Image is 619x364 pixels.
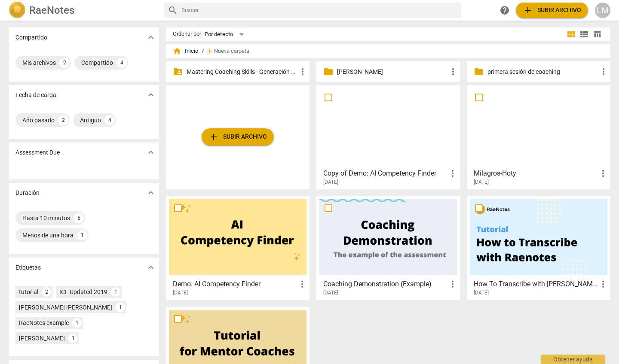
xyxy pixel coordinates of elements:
h3: Demo: AI Competency Finder [173,279,297,289]
span: view_module [566,29,576,39]
span: more_vert [448,67,458,77]
h2: RaeNotes [29,4,74,16]
button: LM [595,3,610,18]
input: Buscar [181,3,457,17]
div: [PERSON_NAME] [PERSON_NAME] [19,303,112,312]
span: add [208,132,219,142]
div: 1 [77,230,87,240]
button: Mostrar más [144,186,157,199]
button: Mostrar más [144,261,157,274]
span: Nueva carpeta [214,48,249,55]
span: search [168,5,178,15]
div: 1 [72,318,82,328]
span: expand_more [146,32,156,42]
span: help [499,5,510,15]
h3: Coaching Demonstration (Example) [323,279,447,289]
span: more_vert [297,279,307,289]
span: more_vert [447,279,458,289]
span: folder [474,67,484,77]
div: 2 [59,58,70,68]
div: Por defecto [205,27,247,41]
button: Cuadrícula [565,28,578,41]
span: [DATE] [173,289,188,297]
span: expand_more [146,262,156,273]
div: 4 [116,58,127,68]
span: [DATE] [474,179,489,186]
div: 5 [74,213,84,223]
span: view_list [579,29,589,39]
span: [DATE] [323,289,338,297]
p: Mastering Coaching Skills - Generación 31 [187,67,297,76]
button: Mostrar más [144,88,157,101]
div: Compartido [81,58,113,67]
div: Mis archivos [22,58,56,67]
div: Hasta 10 minutos [22,214,70,222]
a: Demo: AI Competency Finder[DATE] [169,199,306,296]
span: [DATE] [474,289,489,297]
div: RaeNotes example [19,318,69,327]
h3: How To Transcribe with RaeNotes [474,279,598,289]
span: Subir archivo [208,132,267,142]
span: more_vert [598,168,608,179]
p: Fecha de carga [15,91,56,100]
div: Menos de una hora [22,231,74,240]
div: 4 [104,115,115,125]
p: Assessment Due [15,148,60,157]
span: more_vert [598,279,608,289]
button: Lista [578,28,591,41]
span: home [173,47,181,55]
span: more_vert [598,67,609,77]
div: tutorial [19,288,38,296]
p: primera sesión de coaching [487,67,598,76]
h3: Milagros-Hoty [474,168,598,179]
div: Ordenar por [173,31,201,37]
div: 2 [58,115,68,125]
div: Obtener ayuda [541,355,605,364]
img: Logo [9,2,26,19]
div: Año pasado [22,116,55,124]
p: Compartido [15,33,47,42]
button: Subir [516,3,588,18]
div: ICF Updated 2019 [59,288,107,296]
span: more_vert [447,168,458,179]
a: Coaching Demonstration (Example)[DATE] [319,199,457,296]
span: [DATE] [323,179,338,186]
span: add [523,5,533,15]
div: [PERSON_NAME] [19,334,65,343]
p: Viviana [337,67,448,76]
a: LogoRaeNotes [9,2,157,19]
span: Subir archivo [523,5,581,15]
span: table_chart [593,30,601,38]
span: expand_more [146,188,156,198]
a: Copy of Demo: AI Competency Finder[DATE] [319,88,457,185]
span: add [205,47,214,55]
span: expand_more [146,147,156,158]
span: expand_more [146,90,156,100]
button: Subir [202,128,274,146]
a: How To Transcribe with [PERSON_NAME][DATE] [470,199,607,296]
div: 1 [111,287,120,297]
a: Obtener ayuda [497,3,512,18]
a: Milagros-Hoty[DATE] [470,88,607,185]
div: 1 [116,303,125,312]
h3: Copy of Demo: AI Competency Finder [323,168,447,179]
div: Antiguo [80,116,101,124]
button: Mostrar más [144,146,157,159]
span: Inicio [173,47,198,55]
div: 1 [68,334,78,343]
div: 2 [42,287,51,297]
span: folder [323,67,334,77]
button: Tabla [591,28,604,41]
span: more_vert [297,67,308,77]
span: folder_shared [173,67,183,77]
p: Duración [15,188,40,197]
p: Etiquetas [15,263,41,272]
button: Mostrar más [144,31,157,44]
span: / [202,48,204,55]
